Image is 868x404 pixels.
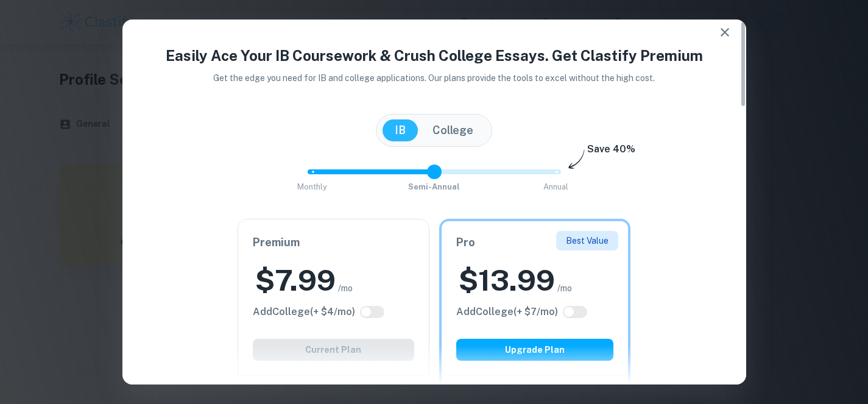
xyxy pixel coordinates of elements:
h2: $ 7.99 [255,261,336,300]
h6: Premium [253,234,414,251]
h6: Click to see all the additional College features. [253,305,355,319]
p: Best Value [566,234,609,247]
button: IB [383,119,418,141]
span: /mo [557,282,572,295]
h2: $ 13.99 [459,261,555,300]
span: Semi-Annual [408,182,460,191]
h6: Save 40% [587,142,635,163]
h6: Click to see all the additional College features. [456,305,558,319]
h6: Pro [456,234,614,251]
img: subscription-arrow.svg [568,149,585,170]
span: /mo [338,282,353,295]
span: Monthly [297,182,327,191]
button: College [420,119,485,141]
h4: Easily Ace Your IB Coursework & Crush College Essays. Get Clastify Premium [137,44,732,66]
span: Annual [543,182,568,191]
p: Get the edge you need for IB and college applications. Our plans provide the tools to excel witho... [196,71,672,85]
button: Upgrade Plan [456,339,614,361]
